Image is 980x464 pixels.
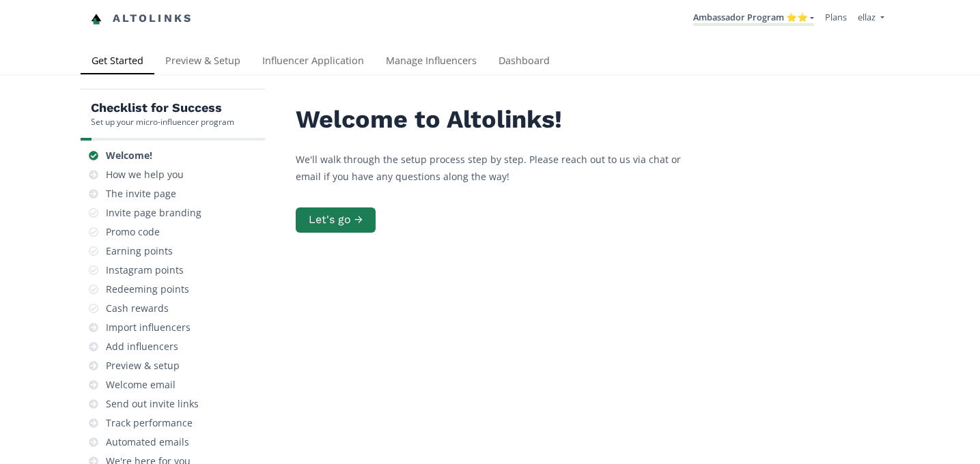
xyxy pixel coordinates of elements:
a: Preview & Setup [154,48,251,76]
div: Add influencers [106,340,178,353]
a: Influencer Application [251,48,375,76]
div: Invite page branding [106,206,201,220]
div: Set up your micro-influencer program [91,116,234,128]
span: ellaz [858,11,876,23]
div: Send out invite links [106,397,199,411]
p: We'll walk through the setup process step by step. Please reach out to us via chat or email if yo... [296,151,705,185]
div: Welcome email [106,378,176,392]
h2: Welcome to Altolinks! [296,106,705,134]
a: ellaz [858,11,884,27]
div: Promo code [106,225,160,239]
div: How we help you [106,168,184,182]
div: Preview & setup [106,359,180,373]
div: Automated emails [106,435,189,449]
div: Instagram points [106,263,184,277]
div: Import influencers [106,321,191,334]
a: Manage Influencers [375,48,488,76]
div: Track performance [106,416,193,430]
div: Redeeming points [106,282,189,296]
img: favicon-32x32.png [91,14,102,25]
a: Altolinks [91,8,193,30]
div: Cash rewards [106,302,169,315]
a: Dashboard [488,48,561,76]
a: Plans [825,11,847,23]
h5: Checklist for Success [91,100,234,116]
button: Let's go → [296,207,376,233]
a: Ambassador Program ⭐️⭐️ [693,11,814,26]
div: Welcome! [106,149,152,162]
div: The invite page [106,187,176,201]
a: Get Started [81,48,154,76]
div: Earning points [106,244,173,258]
